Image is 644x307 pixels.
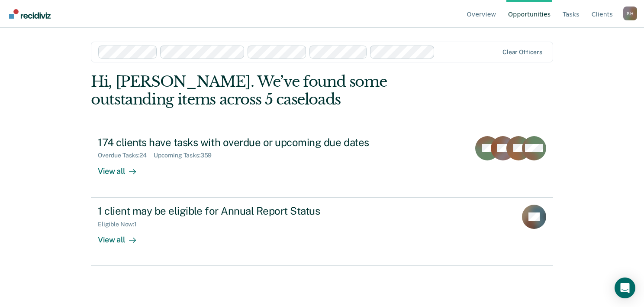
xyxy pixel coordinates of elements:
div: Upcoming Tasks : 359 [154,152,219,159]
div: Clear officers [502,49,542,56]
div: View all [98,159,146,176]
div: 1 client may be eligible for Annual Report Status [98,205,402,217]
img: Recidiviz [9,9,51,19]
div: Hi, [PERSON_NAME]. We’ve found some outstanding items across 5 caseloads [91,73,460,108]
div: Open Intercom Messenger [615,278,635,298]
button: Profile dropdown button [623,7,637,20]
div: View all [98,228,146,245]
div: 174 clients have tasks with overdue or upcoming due dates [98,136,402,149]
div: Overdue Tasks : 24 [98,152,154,159]
a: 174 clients have tasks with overdue or upcoming due datesOverdue Tasks:24Upcoming Tasks:359View all [91,129,553,197]
a: 1 client may be eligible for Annual Report StatusEligible Now:1View all [91,197,553,266]
div: S H [623,7,637,20]
div: Eligible Now : 1 [98,221,144,228]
